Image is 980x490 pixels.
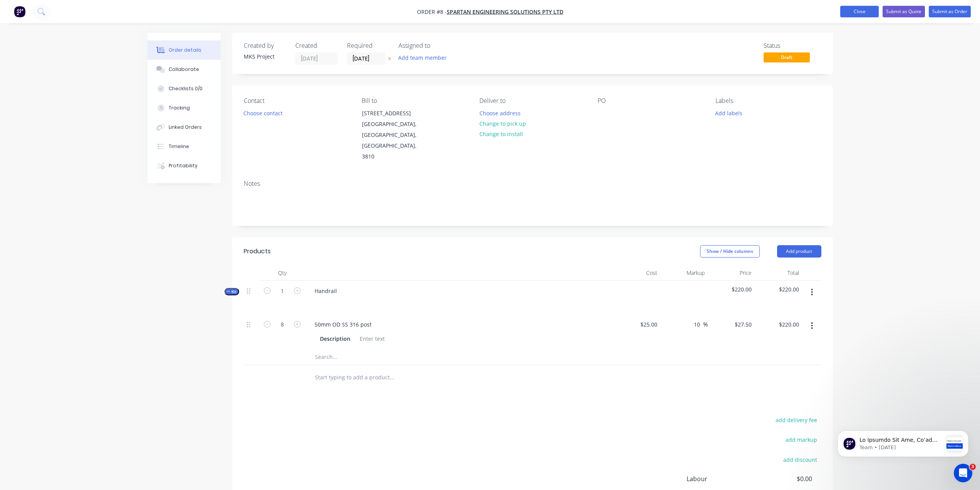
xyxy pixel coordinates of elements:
[394,52,451,63] button: Add team member
[244,97,349,104] div: Contact
[227,289,237,295] span: Kit
[169,162,198,169] div: Profitability
[308,319,378,330] div: 50mm OD SS 316 post
[700,245,760,258] button: Show / Hide columns
[399,52,451,63] button: Add team member
[715,97,821,104] div: Labels
[169,85,203,92] div: Checklists 0/0
[147,118,221,137] button: Linked Orders
[362,108,426,119] div: [STREET_ADDRESS]
[244,52,286,61] div: MKS Project
[475,129,527,139] button: Change to install
[147,79,221,98] button: Checklists 0/0
[239,108,286,118] button: Choose contact
[355,108,432,162] div: [STREET_ADDRESS][GEOGRAPHIC_DATA], [GEOGRAPHIC_DATA], [GEOGRAPHIC_DATA], 3810
[315,349,469,365] input: Search...
[777,245,821,258] button: Add product
[308,285,343,296] div: Handrail
[708,265,755,281] div: Price
[362,97,467,104] div: Bill to
[613,265,661,281] div: Cost
[711,108,747,118] button: Add labels
[598,97,703,104] div: PO
[703,320,708,329] span: %
[755,474,812,483] span: $0.00
[954,464,972,482] iframe: Intercom live chat
[259,265,305,281] div: Qty
[475,108,524,118] button: Choose address
[475,118,530,129] button: Change to pick up
[764,42,821,49] div: Status
[147,98,221,118] button: Tracking
[224,288,239,295] button: Kit
[711,285,752,293] span: $220.00
[147,60,221,79] button: Collaborate
[244,42,286,49] div: Created by
[295,42,338,49] div: Created
[758,285,799,293] span: $220.00
[970,464,976,470] span: 3
[764,52,810,62] span: Draft
[929,6,971,17] button: Submit as Order
[883,6,925,17] button: Submit as Quote
[660,265,708,281] div: Markup
[169,47,201,54] div: Order details
[687,474,755,483] span: Labour
[34,22,116,465] span: Lo Ipsumdo Sit Ame, Co’ad elitse doe temp incididu utlabor etdolorem al enim admi veniamqu nos ex...
[362,119,426,162] div: [GEOGRAPHIC_DATA], [GEOGRAPHIC_DATA], [GEOGRAPHIC_DATA], 3810
[782,434,821,445] button: add markup
[147,40,221,60] button: Order details
[772,415,821,425] button: add delivery fee
[244,180,821,187] div: Notes
[244,247,271,256] div: Products
[840,6,879,17] button: Close
[34,29,117,36] p: Message from Team, sent 1w ago
[317,333,353,344] div: Description
[169,104,190,111] div: Tracking
[14,6,25,17] img: Factory
[347,42,389,49] div: Required
[399,42,476,49] div: Assigned to
[755,265,802,281] div: Total
[417,8,447,15] span: Order #8 -
[147,137,221,156] button: Timeline
[826,415,980,469] iframe: Intercom notifications message
[479,97,585,104] div: Deliver to
[169,143,189,150] div: Timeline
[315,370,469,385] input: Start typing to add a product...
[779,454,821,465] button: add discount
[447,8,563,15] a: Spartan Engineering Solutions Pty Ltd
[147,156,221,175] button: Profitability
[169,124,202,131] div: Linked Orders
[169,66,199,73] div: Collaborate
